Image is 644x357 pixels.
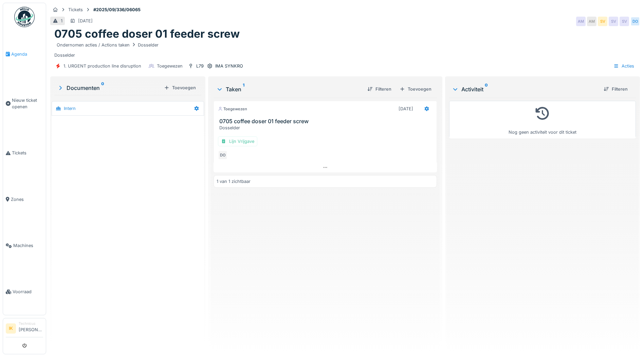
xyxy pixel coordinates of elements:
[365,84,394,94] div: Filteren
[157,63,183,69] div: Toegewezen
[399,106,413,112] div: [DATE]
[57,42,159,48] div: Ondernomen acties / Actions taken Dosselder
[13,242,43,249] span: Machines
[609,17,618,26] div: SV
[19,321,43,336] li: [PERSON_NAME]
[610,61,637,71] div: Acties
[11,51,43,57] span: Agenda
[630,17,640,26] div: DO
[215,63,243,69] div: IMA SYNKRO
[61,18,62,24] div: 1
[218,106,247,112] div: Toegewezen
[19,321,43,326] div: Technicus
[620,17,629,26] div: SV
[161,83,199,92] div: Toevoegen
[454,104,631,135] div: Nog geen activiteit voor dit ticket
[11,196,43,203] span: Zones
[196,63,204,69] div: L79
[54,41,636,58] div: Dosselder
[576,17,586,26] div: AM
[219,125,434,131] div: Dosselder
[3,77,46,130] a: Nieuw ticket openen
[12,97,43,110] span: Nieuw ticket openen
[63,63,141,69] div: 1. URGENT production line disruption
[243,85,244,93] sup: 1
[587,17,596,26] div: AM
[101,84,104,92] sup: 0
[6,323,16,334] li: IK
[14,7,35,27] img: Badge_color-CXgf-gQk.svg
[3,130,46,176] a: Tickets
[54,27,240,40] h1: 0705 coffee doser 01 feeder screw
[217,178,251,185] div: 1 van 1 zichtbaar
[57,84,161,92] div: Documenten
[78,18,93,24] div: [DATE]
[218,150,227,160] div: DO
[64,105,76,112] div: Intern
[219,118,434,125] h3: 0705 coffee doser 01 feeder screw
[452,85,598,93] div: Activiteit
[218,136,257,146] div: Lijn Vrijgave
[68,6,83,13] div: Tickets
[3,31,46,77] a: Agenda
[397,84,434,94] div: Toevoegen
[601,84,630,94] div: Filteren
[3,223,46,269] a: Machines
[216,85,362,93] div: Taken
[6,321,43,337] a: IK Technicus[PERSON_NAME]
[13,288,43,295] span: Voorraad
[91,6,143,13] strong: #2025/09/336/06065
[485,85,488,93] sup: 0
[12,150,43,156] span: Tickets
[3,176,46,222] a: Zones
[598,17,607,26] div: SV
[3,269,46,315] a: Voorraad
